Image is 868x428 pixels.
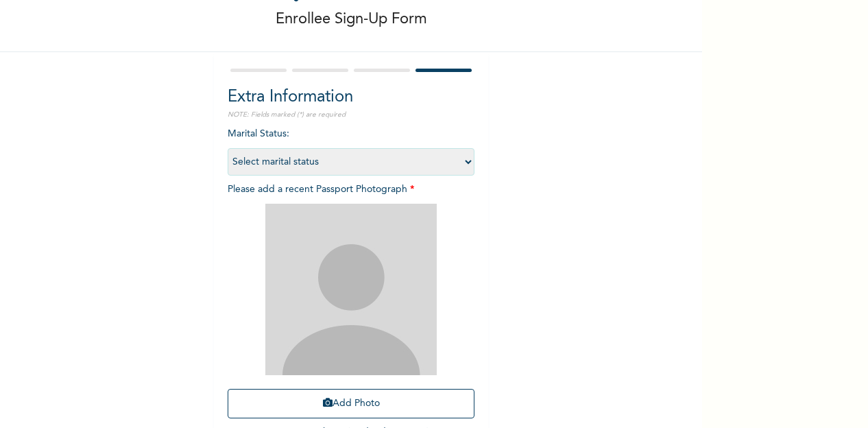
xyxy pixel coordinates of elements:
[265,204,437,375] img: Crop
[276,8,427,31] p: Enrollee Sign-Up Form
[228,389,474,418] button: Add Photo
[228,185,474,425] span: Please add a recent Passport Photograph
[228,129,474,167] span: Marital Status :
[228,110,474,120] p: NOTE: Fields marked (*) are required
[228,85,474,110] h2: Extra Information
